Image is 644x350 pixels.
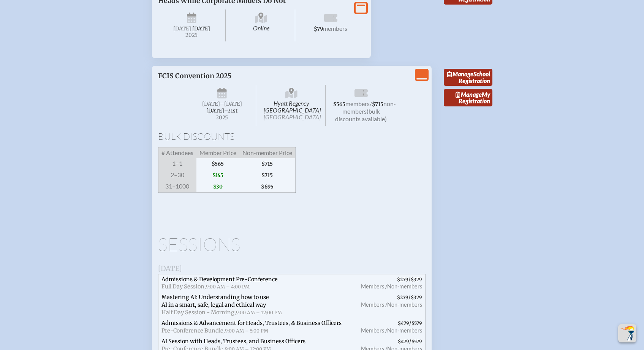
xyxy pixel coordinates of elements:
span: Online [227,10,295,41]
span: Hyatt Regency [GEOGRAPHIC_DATA] [258,85,326,126]
span: $695 [239,181,296,193]
span: / [352,292,425,318]
span: 9:00 AM – 4:00 PM [206,284,250,290]
span: Non-member Price [239,147,296,158]
span: $579 [411,320,422,326]
span: # Attendees [158,147,196,158]
span: [DATE] [202,101,220,107]
span: [DATE] [173,25,191,32]
span: $715 [239,169,296,181]
span: Full Day Session, [161,283,206,290]
span: Manage [456,91,482,98]
span: $79 [314,26,323,32]
span: $379 [411,295,422,300]
p: FCIS Convention 2025 [158,72,350,80]
span: $579 [411,339,422,344]
span: Non-members [387,283,422,290]
span: Mastering AI: Understanding how to use AI in a smart, safe, legal and ethical way [161,294,269,308]
span: $565 [333,101,345,108]
span: (bulk discounts available) [335,108,387,122]
span: Half Day Session - Morning, [161,309,236,316]
span: / [370,100,372,107]
span: / [352,318,425,336]
h1: Bulk Discounts [158,132,426,141]
span: Manage [447,70,473,78]
button: Scroll Top [618,324,636,342]
span: 2–30 [158,169,196,181]
span: 31–1000 [158,181,196,193]
span: 2025 [195,115,250,120]
span: [DATE]–⁠21st [206,108,237,114]
span: 2025 [164,32,220,38]
img: To the top [620,326,635,341]
span: $145 [196,169,239,181]
span: Members / [361,283,387,290]
a: ManageMy Registration [444,89,492,106]
span: –[DATE] [220,101,242,107]
span: AI Session with Heads, Trustees, and Business Officers [161,338,305,345]
h1: Sessions [158,235,426,253]
span: members [345,100,370,107]
span: $479 [398,320,409,326]
span: 1–1 [158,158,196,169]
span: $565 [196,158,239,169]
span: Pre-Conference Bundle, [161,327,225,334]
span: members [323,25,347,32]
span: 9:00 AM – 5:00 PM [225,328,268,334]
span: [DATE] [158,264,182,273]
span: $279 [397,295,408,300]
span: $279 [397,277,408,282]
span: Admissions & Development Pre-Conference [161,276,278,283]
span: 9:00 AM – 12:00 PM [236,310,282,315]
span: / [352,274,425,292]
span: $715 [239,158,296,169]
span: non-members [342,100,396,115]
span: Members / [361,327,387,334]
span: $715 [372,101,383,108]
span: Member Price [196,147,239,158]
span: Members / [361,301,387,308]
span: [DATE] [192,25,210,32]
span: $479 [398,339,409,344]
span: $379 [411,277,422,282]
a: ManageSchool Registration [444,69,492,86]
span: Admissions & Advancement for Heads, Trustees, & Business Officers [161,320,342,326]
span: Non-members [387,301,422,308]
span: [GEOGRAPHIC_DATA] [264,113,321,120]
span: $30 [196,181,239,193]
span: Non-members [387,327,422,334]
